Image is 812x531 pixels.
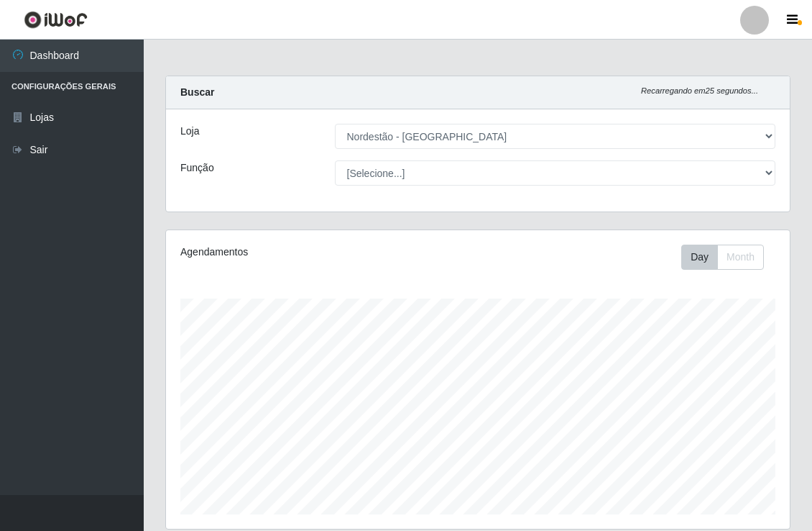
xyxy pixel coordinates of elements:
label: Loja [180,124,199,139]
div: Toolbar with button groups [681,245,775,270]
i: Recarregando em 25 segundos... [641,86,758,95]
div: Agendamentos [180,245,416,260]
label: Função [180,160,214,176]
img: CoreUI Logo [24,11,88,29]
strong: Buscar [180,86,214,98]
button: Day [681,245,718,270]
button: Month [717,245,764,270]
div: First group [681,245,764,270]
